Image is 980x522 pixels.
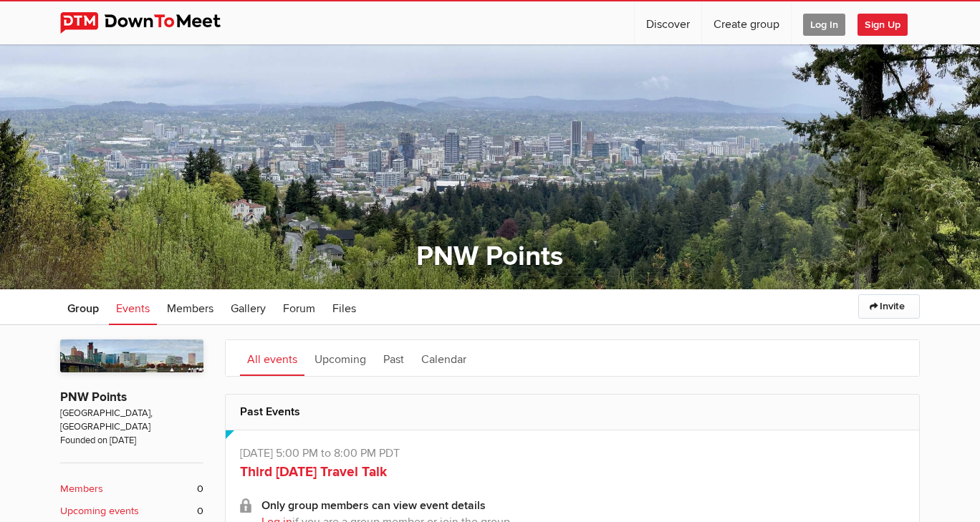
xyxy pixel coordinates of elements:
[635,1,701,44] a: Discover
[60,289,106,325] a: Group
[858,294,920,319] a: Invite
[60,503,139,519] b: Upcoming events
[116,301,150,316] span: Events
[261,498,486,513] b: Only group members can view event details
[197,503,203,519] span: 0
[197,481,203,497] span: 0
[231,301,266,316] span: Gallery
[60,481,103,497] b: Members
[109,289,157,325] a: Events
[167,301,213,316] span: Members
[240,445,905,462] p: [DATE] 5:00 PM to 8:00 PM PDT
[283,301,315,316] span: Forum
[416,240,563,273] a: PNW Points
[240,463,387,480] a: Third [DATE] Travel Talk
[307,340,373,376] a: Upcoming
[60,12,243,34] img: DownToMeet
[332,301,356,316] span: Files
[325,289,363,325] a: Files
[857,1,919,44] a: Sign Up
[60,390,127,405] a: PNW Points
[792,1,857,44] a: Log In
[60,481,203,497] a: Members 0
[240,395,905,429] h2: Past Events
[240,340,304,376] a: All events
[414,340,474,376] a: Calendar
[702,1,791,44] a: Create group
[160,289,221,325] a: Members
[857,14,908,36] span: Sign Up
[60,434,203,448] span: Founded on [DATE]
[67,301,99,316] span: Group
[224,289,273,325] a: Gallery
[60,339,203,372] img: PNW Points
[60,407,203,435] span: [GEOGRAPHIC_DATA], [GEOGRAPHIC_DATA]
[803,14,845,36] span: Log In
[276,289,322,325] a: Forum
[60,503,203,519] a: Upcoming events 0
[376,340,411,376] a: Past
